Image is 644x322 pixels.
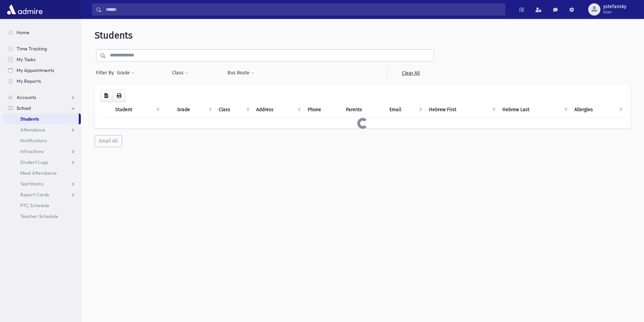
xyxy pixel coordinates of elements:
[603,9,626,15] span: User
[96,69,117,76] span: Filter By
[385,102,425,118] th: Email
[20,148,44,154] span: Infractions
[17,56,35,63] span: My Tasks
[20,213,58,219] span: Teacher Schedule
[20,127,45,133] span: Attendance
[425,102,498,118] th: Hebrew First
[3,65,81,76] a: My Appointments
[111,102,162,118] th: Student
[252,102,304,118] th: Address
[20,138,47,144] span: Notifications
[3,168,81,178] a: Meal Attendance
[17,105,31,111] span: School
[20,116,39,122] span: Students
[20,202,49,208] span: PTC Schedule
[95,135,122,147] button: Email All
[95,30,133,41] span: Students
[3,189,81,200] a: Report Cards
[342,102,385,118] th: Parents
[20,192,49,198] span: Report Cards
[17,78,41,84] span: My Reports
[3,54,81,65] a: My Tasks
[112,90,126,102] button: Print
[215,102,253,118] th: Class
[3,27,81,38] a: Home
[20,159,48,165] span: Student Logs
[3,211,81,222] a: Teacher Schedule
[3,103,81,114] a: School
[3,178,81,189] a: Test Marks
[227,67,255,79] button: Bus Route
[570,102,625,118] th: Allergies
[102,3,505,16] input: Search
[3,124,81,135] a: Attendance
[5,3,44,16] img: AdmirePro
[3,146,81,157] a: Infractions
[304,102,342,118] th: Phone
[20,181,43,187] span: Test Marks
[172,67,189,79] button: Class
[173,102,214,118] th: Grade
[3,76,81,86] a: My Reports
[100,90,113,102] button: CSV
[117,67,135,79] button: Grade
[17,94,36,100] span: Accounts
[3,157,81,168] a: Student Logs
[17,29,29,35] span: Home
[3,135,81,146] a: Notifications
[603,4,626,9] span: ystefansky
[3,200,81,211] a: PTC Schedule
[17,46,47,52] span: Time Tracking
[3,114,79,124] a: Students
[3,92,81,103] a: Accounts
[17,67,54,73] span: My Appointments
[498,102,571,118] th: Hebrew Last
[3,43,81,54] a: Time Tracking
[20,170,57,176] span: Meal Attendance
[387,67,434,79] a: Clear All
